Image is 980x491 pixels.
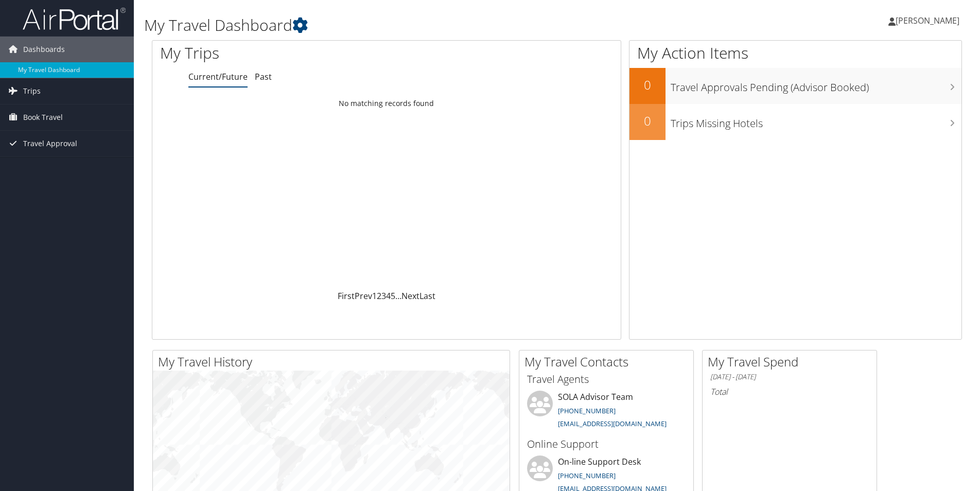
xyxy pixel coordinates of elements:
[558,419,667,428] a: [EMAIL_ADDRESS][DOMAIN_NAME]
[558,471,616,480] a: [PHONE_NUMBER]
[391,290,395,302] a: 5
[255,71,272,82] a: Past
[629,68,961,104] a: 0Travel Approvals Pending (Advisor Booked)
[522,391,691,433] li: SOLA Advisor Team
[710,372,869,382] h6: [DATE] - [DATE]
[188,71,248,82] a: Current/Future
[527,437,686,451] h3: Online Support
[395,290,401,302] span: …
[558,406,616,415] a: [PHONE_NUMBER]
[144,14,694,36] h1: My Travel Dashboard
[708,353,877,371] h2: My Travel Spend
[386,290,391,302] a: 4
[338,290,355,302] a: First
[629,76,666,94] h2: 0
[671,111,961,131] h3: Trips Missing Hotels
[355,290,372,302] a: Prev
[401,290,419,302] a: Next
[158,353,510,371] h2: My Travel History
[896,15,959,26] span: [PERSON_NAME]
[23,37,65,62] span: Dashboards
[23,131,77,156] span: Travel Approval
[710,386,869,397] h6: Total
[372,290,377,302] a: 1
[160,42,418,64] h1: My Trips
[381,290,386,302] a: 3
[152,94,621,113] td: No matching records found
[629,112,666,130] h2: 0
[23,7,126,31] img: airportal-logo.png
[629,42,961,64] h1: My Action Items
[23,104,63,130] span: Book Travel
[23,78,41,104] span: Trips
[527,372,686,387] h3: Travel Agents
[629,104,961,140] a: 0Trips Missing Hotels
[671,75,961,95] h3: Travel Approvals Pending (Advisor Booked)
[377,290,381,302] a: 2
[524,353,693,371] h2: My Travel Contacts
[419,290,435,302] a: Last
[888,5,970,36] a: [PERSON_NAME]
